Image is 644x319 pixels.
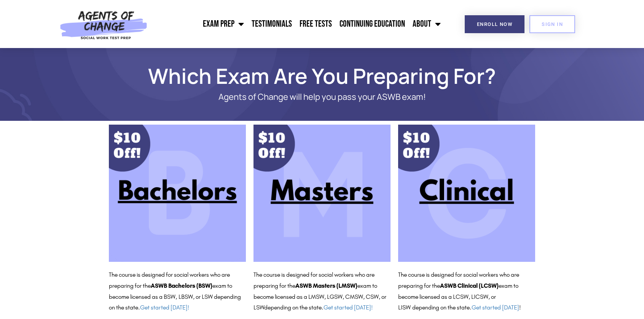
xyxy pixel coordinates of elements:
p: The course is designed for social workers who are preparing for the exam to become licensed as a ... [253,269,391,313]
span: SIGN IN [542,22,563,27]
span: Enroll Now [477,22,512,27]
b: ASWB Clinical (LCSW) [440,282,499,289]
a: Continuing Education [336,14,409,34]
p: Agents of Change will help you pass your ASWB exam! [135,92,509,102]
nav: Menu [151,14,445,34]
span: depending on the state. [264,304,373,311]
a: Get started [DATE]! [324,304,373,311]
a: SIGN IN [529,15,575,33]
span: depending on the state [412,304,470,311]
a: Enroll Now [465,15,524,33]
h1: Which Exam Are You Preparing For? [105,67,539,85]
a: Exam Prep [199,14,248,34]
a: About [409,14,445,34]
b: ASWB Bachelors (BSW) [151,282,212,289]
p: The course is designed for social workers who are preparing for the exam to become licensed as a ... [109,269,246,313]
b: ASWB Masters (LMSW) [295,282,357,289]
a: Testimonials [248,14,296,34]
span: . ! [470,304,521,311]
a: Free Tests [296,14,336,34]
a: Get started [DATE]! [140,304,189,311]
a: Get started [DATE] [472,304,519,311]
p: The course is designed for social workers who are preparing for the exam to become licensed as a ... [398,269,535,313]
